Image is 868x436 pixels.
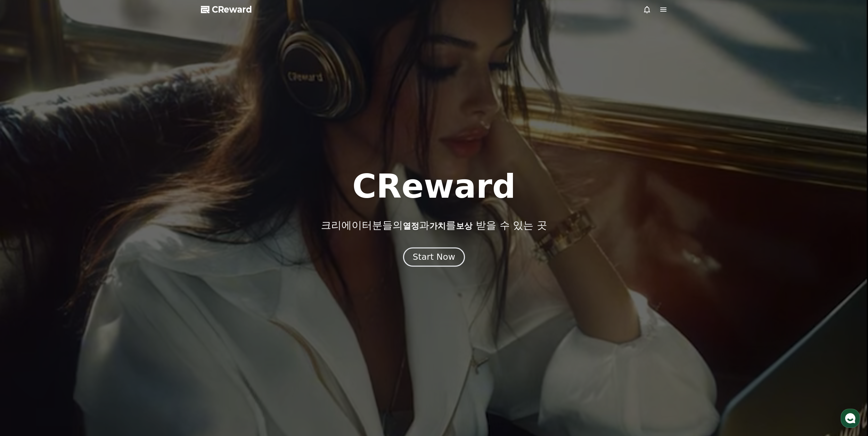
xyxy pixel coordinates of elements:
h1: CReward [352,170,516,203]
span: 보상 [456,221,472,231]
span: 열정 [403,221,419,231]
span: 대화 [62,227,71,232]
a: CReward [201,4,252,15]
a: 설정 [88,216,131,233]
span: 홈 [21,226,26,232]
span: CReward [212,4,252,15]
a: 대화 [45,216,88,233]
span: 가치 [429,221,446,231]
a: Start Now [404,255,464,261]
p: 크리에이터분들의 과 를 받을 수 있는 곳 [321,219,547,231]
a: 홈 [2,216,45,233]
span: 설정 [105,226,114,232]
button: Start Now [403,247,465,267]
div: Start Now [413,251,455,263]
